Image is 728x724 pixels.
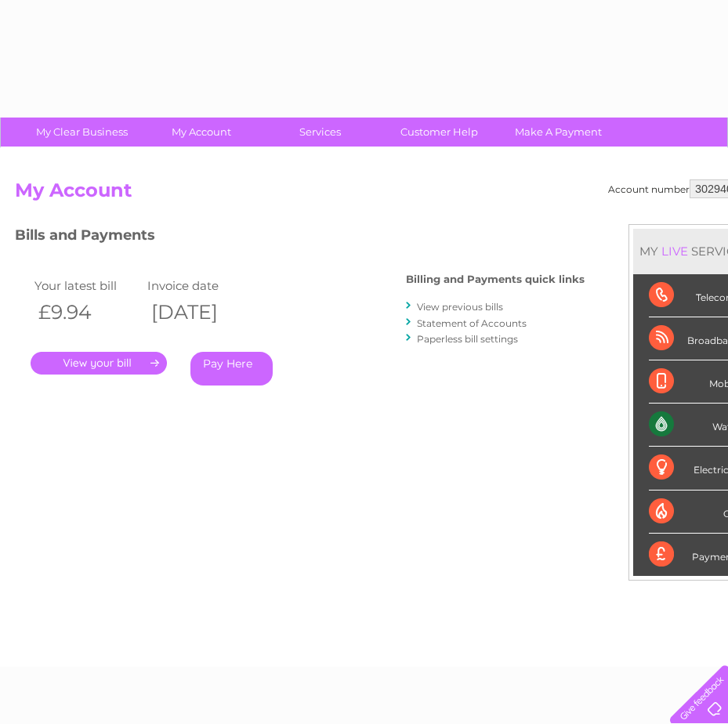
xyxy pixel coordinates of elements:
[417,317,527,329] a: Statement of Accounts
[15,224,585,252] h3: Bills and Payments
[494,118,623,147] a: Make A Payment
[417,301,503,313] a: View previous bills
[417,333,518,345] a: Paperless bill settings
[658,244,691,259] div: LIVE
[255,118,385,147] a: Services
[17,118,147,147] a: My Clear Business
[406,273,585,285] h4: Billing and Payments quick links
[31,275,143,296] td: Your latest bill
[143,275,256,296] td: Invoice date
[190,352,273,386] a: Pay Here
[136,118,266,147] a: My Account
[31,296,143,328] th: £9.94
[31,352,167,375] a: .
[375,118,504,147] a: Customer Help
[143,296,256,328] th: [DATE]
